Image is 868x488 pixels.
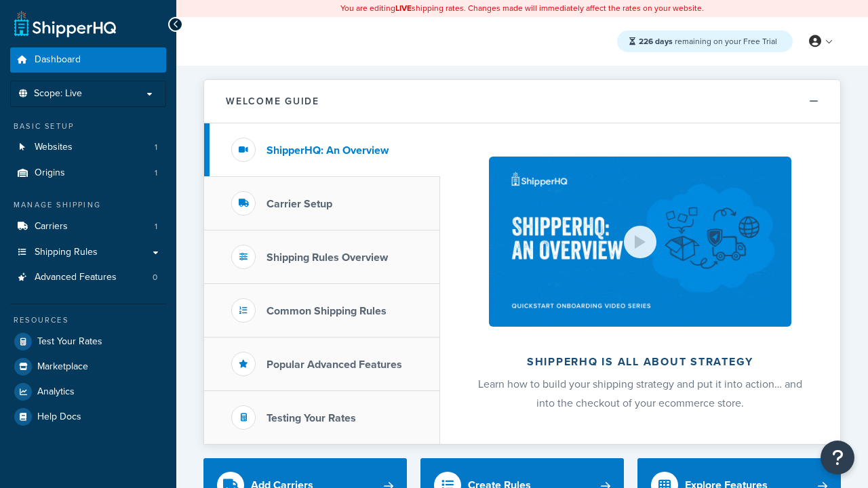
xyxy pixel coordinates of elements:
[153,272,157,283] span: 0
[35,54,81,66] span: Dashboard
[35,247,98,258] span: Shipping Rules
[10,161,166,186] a: Origins1
[35,142,73,153] span: Websites
[267,359,402,371] h3: Popular Advanced Features
[10,380,166,404] a: Analytics
[821,441,854,474] button: Open Resource Center
[10,329,166,354] a: Test Your Rates
[37,386,75,398] span: Analytics
[10,265,166,290] a: Advanced Features0
[10,135,166,160] a: Websites1
[267,144,389,157] h3: ShipperHQ: An Overview
[10,405,166,429] a: Help Docs
[10,199,166,211] div: Manage Shipping
[37,336,102,348] span: Test Your Rates
[37,411,81,423] span: Help Docs
[10,314,166,326] div: Resources
[10,214,166,239] a: Carriers1
[10,354,166,379] a: Marketplace
[10,121,166,132] div: Basic Setup
[267,412,356,424] h3: Testing Your Rates
[10,47,166,73] a: Dashboard
[267,305,387,317] h3: Common Shipping Rules
[35,272,117,283] span: Advanced Features
[478,376,802,411] span: Learn how to build your shipping strategy and put it into action… and into the checkout of your e...
[10,265,166,290] li: Advanced Features
[639,35,777,47] span: remaining on your Free Trial
[34,88,82,100] span: Scope: Live
[489,157,791,327] img: ShipperHQ is all about strategy
[267,198,332,210] h3: Carrier Setup
[155,167,157,179] span: 1
[35,221,68,232] span: Carriers
[155,221,157,232] span: 1
[226,96,319,106] h2: Welcome Guide
[37,361,88,373] span: Marketplace
[395,2,412,14] b: LIVE
[35,167,65,179] span: Origins
[639,35,673,47] strong: 226 days
[10,135,166,160] li: Websites
[155,142,157,153] span: 1
[10,161,166,186] li: Origins
[204,80,840,123] button: Welcome Guide
[267,251,388,264] h3: Shipping Rules Overview
[10,240,166,265] a: Shipping Rules
[476,356,804,368] h2: ShipperHQ is all about strategy
[10,214,166,239] li: Carriers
